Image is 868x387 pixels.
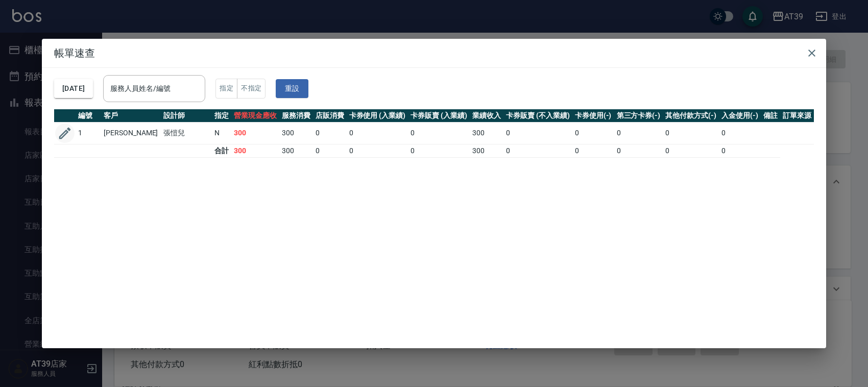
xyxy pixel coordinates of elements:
[614,122,663,144] td: 0
[101,109,161,123] th: 客戶
[313,144,347,157] td: 0
[719,122,761,144] td: 0
[42,39,826,67] h2: 帳單速查
[212,109,231,123] th: 指定
[276,79,308,98] button: 重設
[408,109,470,123] th: 卡券販賣 (入業績)
[279,122,313,144] td: 300
[231,109,279,123] th: 營業現金應收
[313,109,347,123] th: 店販消費
[614,144,663,157] td: 0
[76,109,101,123] th: 編號
[470,122,503,144] td: 300
[212,122,231,144] td: N
[215,79,237,99] button: 指定
[503,109,572,123] th: 卡券販賣 (不入業績)
[470,109,503,123] th: 業績收入
[279,144,313,157] td: 300
[572,122,614,144] td: 0
[231,144,279,157] td: 300
[780,109,814,123] th: 訂單來源
[503,122,572,144] td: 0
[408,144,470,157] td: 0
[347,144,408,157] td: 0
[231,122,279,144] td: 300
[761,109,780,123] th: 備註
[663,122,719,144] td: 0
[719,144,761,157] td: 0
[76,122,101,144] td: 1
[663,109,719,123] th: 其他付款方式(-)
[663,144,719,157] td: 0
[313,122,347,144] td: 0
[572,144,614,157] td: 0
[237,79,266,99] button: 不指定
[161,122,212,144] td: 張愷兒
[470,144,503,157] td: 300
[347,109,408,123] th: 卡券使用 (入業績)
[101,122,161,144] td: [PERSON_NAME]
[212,144,231,157] td: 合計
[614,109,663,123] th: 第三方卡券(-)
[503,144,572,157] td: 0
[161,109,212,123] th: 設計師
[719,109,761,123] th: 入金使用(-)
[347,122,408,144] td: 0
[408,122,470,144] td: 0
[572,109,614,123] th: 卡券使用(-)
[54,79,93,98] button: [DATE]
[279,109,313,123] th: 服務消費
